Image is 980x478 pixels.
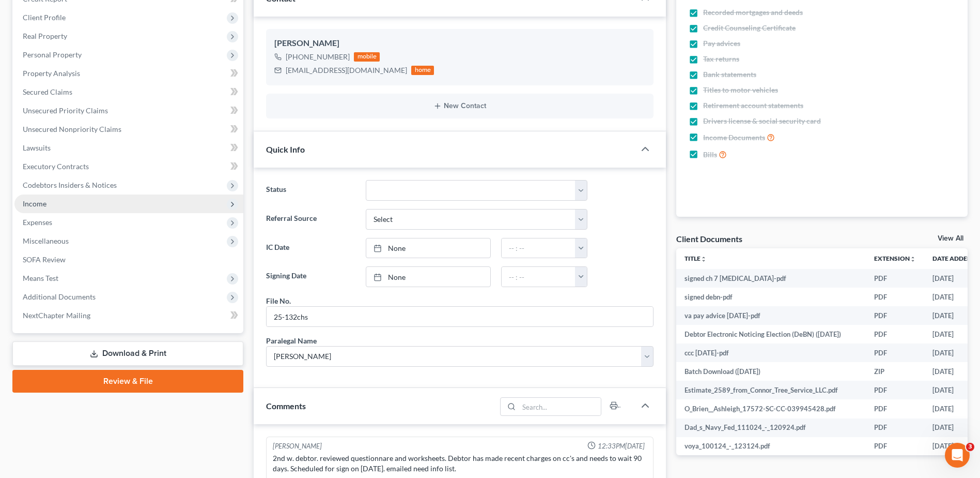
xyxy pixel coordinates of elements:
[23,32,67,40] span: Real Property
[23,162,89,171] span: Executory Contracts
[703,38,740,49] span: Pay advices
[23,143,51,152] span: Lawsuits
[286,65,407,76] div: [EMAIL_ADDRESS][DOMAIN_NAME]
[266,401,306,411] span: Comments
[23,50,82,59] span: Personal Property
[14,139,243,157] a: Lawsuits
[910,256,916,262] i: unfold_more
[12,370,243,393] a: Review & File
[866,306,924,325] td: PDF
[676,288,866,306] td: signed debn-pdf
[685,255,707,262] a: Titleunfold_more
[932,255,979,262] a: Date Added expand_more
[266,144,305,154] span: Quick Info
[703,7,803,18] span: Recorded mortgages and deeds
[938,235,963,242] a: View All
[261,266,360,287] label: Signing Date
[14,157,243,176] a: Executory Contracts
[23,218,52,227] span: Expenses
[703,85,778,95] span: Titles to motor vehicles
[267,307,653,326] input: --
[266,335,317,346] div: Paralegal Name
[502,238,575,258] input: -- : --
[703,54,739,64] span: Tax returns
[703,100,803,111] span: Retirement account statements
[676,269,866,288] td: signed ch 7 [MEDICAL_DATA]-pdf
[866,288,924,306] td: PDF
[273,453,647,474] div: 2nd w. debtor. reviewed questionnare and worksheets. Debtor has made recent charges on cc's and n...
[519,398,601,415] input: Search...
[411,66,434,75] div: home
[23,292,96,301] span: Additional Documents
[945,443,970,468] iframe: Intercom live chat
[676,343,866,362] td: ccc [DATE]-pdf
[703,132,765,143] span: Income Documents
[273,441,322,451] div: [PERSON_NAME]
[23,181,117,189] span: Codebtors Insiders & Notices
[866,325,924,343] td: PDF
[866,381,924,399] td: PDF
[866,399,924,418] td: PDF
[286,52,350,62] div: [PHONE_NUMBER]
[12,341,243,366] a: Download & Print
[23,255,66,264] span: SOFA Review
[14,120,243,139] a: Unsecured Nonpriority Claims
[866,343,924,362] td: PDF
[966,443,974,451] span: 3
[874,255,916,262] a: Extensionunfold_more
[676,381,866,399] td: Estimate_2589_from_Connor_Tree_Service_LLC.pdf
[354,52,380,62] div: mobile
[676,325,866,343] td: Debtor Electronic Noticing Election (DeBN) ([DATE])
[366,238,490,258] a: None
[866,269,924,288] td: PDF
[274,102,645,110] button: New Contact
[703,116,821,126] span: Drivers license & social security card
[23,199,46,208] span: Income
[23,125,121,133] span: Unsecured Nonpriority Claims
[23,13,66,22] span: Client Profile
[703,150,717,160] span: Bills
[676,399,866,418] td: O_Brien__Ashleigh_17572-SC-CC-039945428.pdf
[261,180,360,201] label: Status
[703,23,796,33] span: Credit Counseling Certificate
[676,233,742,244] div: Client Documents
[23,106,108,115] span: Unsecured Priority Claims
[261,238,360,259] label: IC Date
[676,362,866,381] td: Batch Download ([DATE])
[676,419,866,437] td: Dad_s_Navy_Fed_111024_-_120924.pdf
[502,267,575,287] input: -- : --
[14,101,243,120] a: Unsecured Priority Claims
[598,441,645,451] span: 12:33PM[DATE]
[23,87,72,96] span: Secured Claims
[14,64,243,83] a: Property Analysis
[703,69,756,80] span: Bank statements
[23,236,69,245] span: Miscellaneous
[23,274,58,282] span: Means Test
[676,306,866,325] td: va pay advice [DATE]-pdf
[14,83,243,101] a: Secured Claims
[866,437,924,456] td: PDF
[366,267,490,287] a: None
[14,250,243,269] a: SOFA Review
[676,437,866,456] td: voya_100124_-_123124.pdf
[261,209,360,230] label: Referral Source
[14,306,243,325] a: NextChapter Mailing
[266,295,291,306] div: File No.
[866,419,924,437] td: PDF
[23,311,90,320] span: NextChapter Mailing
[23,69,80,78] span: Property Analysis
[701,256,707,262] i: unfold_more
[866,362,924,381] td: ZIP
[274,37,645,50] div: [PERSON_NAME]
